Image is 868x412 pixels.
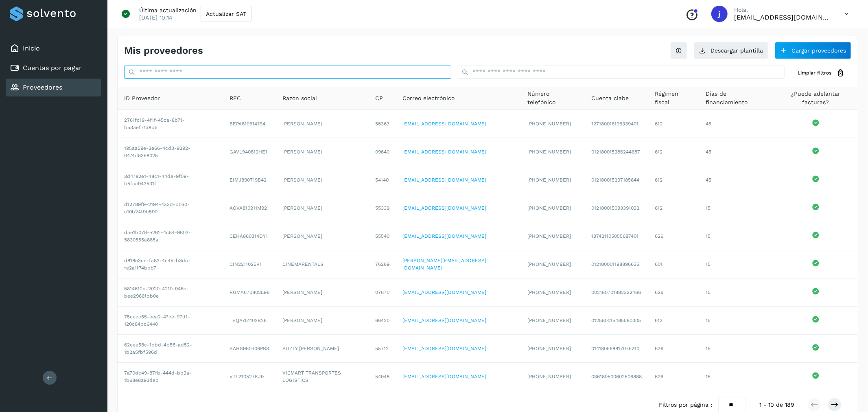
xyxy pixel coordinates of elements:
td: [PERSON_NAME] [276,138,369,166]
span: [PHONE_NUMBER] [527,289,571,295]
td: 612 [648,110,699,138]
span: [PHONE_NUMBER] [527,177,571,183]
span: Días de financiamiento [706,90,767,107]
td: CEHA860314DY1 [223,222,276,250]
a: [EMAIL_ADDRESS][DOMAIN_NAME] [402,318,486,323]
div: Proveedores [6,79,101,96]
td: 54948 [369,363,396,390]
a: [EMAIL_ADDRESS][DOMAIN_NAME] [402,233,486,239]
td: 612 [648,194,699,222]
td: VTL210527KJ9 [223,363,276,390]
td: 5814610b-2020-4210-948e-bee2966fbb0e [118,278,223,307]
td: TEQA751102B26 [223,307,276,335]
span: CP [375,94,383,103]
p: Última actualización [139,7,197,14]
td: 15 [699,335,774,363]
td: 612 [648,138,699,166]
p: Hola, [734,7,832,13]
td: 15 [699,278,774,307]
div: Inicio [6,39,101,57]
td: 55540 [369,222,396,250]
span: Cuenta clabe [591,94,629,103]
td: 45 [699,138,774,166]
div: Cuentas por pagar [6,59,101,77]
a: [PERSON_NAME][EMAIL_ADDRESS][DOMAIN_NAME] [402,258,486,271]
h4: Mis proveedores [124,45,203,57]
td: d818e3ee-fa83-4c45-b3dc-fe2a1f74bbb7 [118,250,223,278]
span: Número telefónico [527,90,578,107]
td: 626 [648,278,699,307]
button: Cargar proveedores [775,42,851,59]
td: 612 [648,307,699,335]
a: [EMAIL_ADDRESS][DOMAIN_NAME] [402,177,486,183]
a: Cuentas por pagar [23,64,82,72]
td: 7a70dc49-87fb-444d-bb3a-1b68e8a93deb [118,363,223,390]
span: [PHONE_NUMBER] [527,149,571,155]
a: [EMAIL_ADDRESS][DOMAIN_NAME] [402,346,486,351]
span: [PHONE_NUMBER] [527,346,571,351]
td: [PERSON_NAME] [276,278,369,307]
span: Actualizar SAT [206,11,246,17]
td: 626 [648,363,699,390]
td: 15 [699,222,774,250]
td: 012180015386244687 [585,138,648,166]
td: 54140 [369,166,396,194]
span: [PHONE_NUMBER] [527,121,571,127]
td: d12789f9-2194-4a3d-b0a0-c10b24f9b590 [118,194,223,222]
span: ID Proveedor [124,94,160,103]
td: VICMART TRANSPORTES LOGISTICS [276,363,369,390]
a: [EMAIL_ADDRESS][DOMAIN_NAME] [402,289,486,295]
p: jrodriguez@kalapata.co [734,13,832,21]
td: 012580015485580305 [585,307,648,335]
a: Inicio [23,44,40,52]
td: 55712 [369,335,396,363]
span: [PHONE_NUMBER] [527,374,571,379]
td: 2761fc19-4f1f-45ca-8b71-b53aef71a8b5 [118,110,223,138]
td: 014180568817075210 [585,335,648,363]
td: 07670 [369,278,396,307]
td: 127180016196339401 [585,110,648,138]
td: 012180015033391032 [585,194,648,222]
td: [PERSON_NAME] [276,166,369,194]
td: [PERSON_NAME] [276,194,369,222]
span: 1 - 10 de 189 [759,401,794,409]
td: CINEMARENTALS [276,250,369,278]
td: EIMJ890719B42 [223,166,276,194]
a: [EMAIL_ADDRESS][DOMAIN_NAME] [402,121,486,127]
span: [PHONE_NUMBER] [527,318,571,323]
a: [EMAIL_ADDRESS][DOMAIN_NAME] [402,374,486,379]
td: 601 [648,250,699,278]
td: RUMA670802L96 [223,278,276,307]
td: [PERSON_NAME] [276,110,369,138]
td: GAVL940812HE1 [223,138,276,166]
td: SUZLY [PERSON_NAME] [276,335,369,363]
td: 55339 [369,194,396,222]
td: 09640 [369,138,396,166]
td: 15 [699,363,774,390]
span: Limpiar filtros [798,69,831,77]
td: 012180015297185644 [585,166,648,194]
td: 012180001198896635 [585,250,648,278]
span: RFC [230,94,241,103]
td: 3d4782e1-48c1-44de-9f09-b5faa943531f [118,166,223,194]
td: AOVA810911M92 [223,194,276,222]
td: 195aa59e-2e66-4cd3-9292-0474d8358025 [118,138,223,166]
td: dae1b078-e262-4c84-9603-5830555a885a [118,222,223,250]
span: Correo electrónico [402,94,455,103]
td: 62eee58c-1bbd-4b58-ad52-1b2a5fbf596d [118,335,223,363]
p: [DATE] 10:14 [139,14,173,21]
td: 002180701882322466 [585,278,648,307]
td: 626 [648,222,699,250]
td: 75eeec55-eea2-47ee-97d1-120c84bc6440 [118,307,223,335]
td: 15 [699,194,774,222]
a: [EMAIL_ADDRESS][DOMAIN_NAME] [402,149,486,155]
td: BEPA8106141E4 [223,110,276,138]
td: SAHS960406PB3 [223,335,276,363]
td: 15 [699,250,774,278]
td: 626 [648,335,699,363]
span: ¿Puede adelantar facturas? [780,90,851,107]
td: CIN2211025V1 [223,250,276,278]
td: [PERSON_NAME] [276,222,369,250]
td: 036180500602506888 [585,363,648,390]
a: Proveedores [23,83,62,91]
